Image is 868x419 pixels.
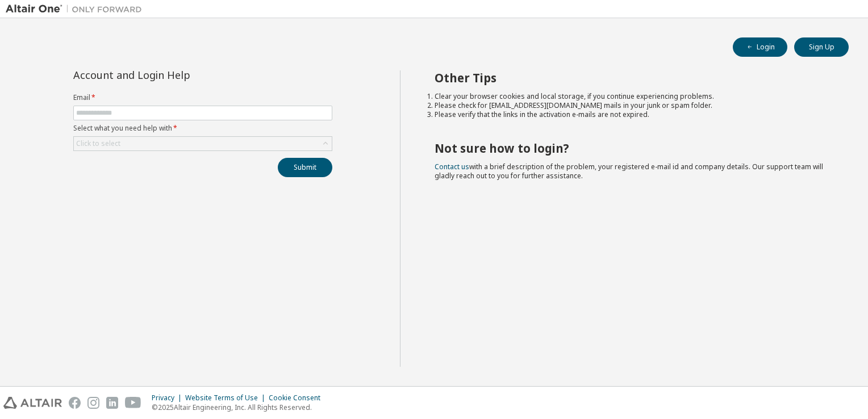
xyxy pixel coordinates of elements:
li: Please verify that the links in the activation e-mails are not expired. [435,110,829,119]
h2: Not sure how to login? [435,141,829,156]
div: Cookie Consent [269,393,327,403]
img: instagram.svg [87,397,99,409]
div: Click to select [76,139,120,148]
a: Contact us [435,162,469,171]
li: Clear your browser cookies and local storage, if you continue experiencing problems. [435,92,829,101]
button: Submit [278,158,332,177]
div: Privacy [152,393,185,403]
img: linkedin.svg [106,397,118,409]
li: Please check for [EMAIL_ADDRESS][DOMAIN_NAME] mails in your junk or spam folder. [435,101,829,110]
img: youtube.svg [125,397,141,409]
button: Sign Up [794,37,849,57]
button: Login [733,37,787,57]
img: Altair One [6,3,148,15]
div: Account and Login Help [73,70,281,79]
div: Click to select [74,137,332,150]
span: with a brief description of the problem, your registered e-mail id and company details. Our suppo... [435,162,823,181]
p: © 2025 Altair Engineering, Inc. All Rights Reserved. [152,403,327,412]
label: Email [73,93,332,102]
h2: Other Tips [435,70,829,85]
label: Select what you need help with [73,124,332,133]
div: Website Terms of Use [185,393,269,403]
img: facebook.svg [69,397,81,409]
img: altair_logo.svg [3,397,62,409]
